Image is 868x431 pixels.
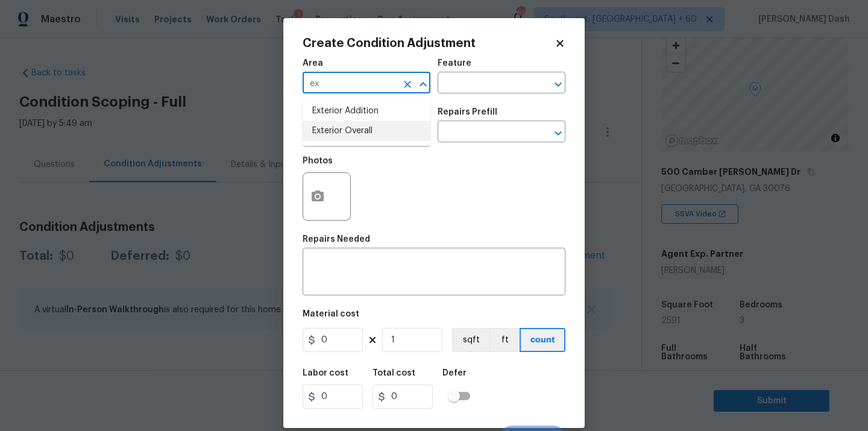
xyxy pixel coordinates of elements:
li: Exterior Addition [303,101,430,121]
h5: Area [303,59,323,68]
button: Open [550,125,567,142]
h5: Defer [442,369,467,377]
li: Exterior Overall [303,121,430,141]
h5: Photos [303,157,333,165]
h5: Total cost [373,369,415,377]
button: Clear [399,76,416,93]
button: Close [415,76,432,93]
button: count [520,328,565,352]
h5: Repairs Prefill [438,108,497,116]
h2: Create Condition Adjustment [303,37,555,49]
button: sqft [452,328,489,352]
h5: Repairs Needed [303,235,370,244]
button: ft [489,328,520,352]
button: Open [550,76,567,93]
h5: Material cost [303,310,359,318]
h5: Feature [438,59,471,68]
h5: Labor cost [303,369,348,377]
